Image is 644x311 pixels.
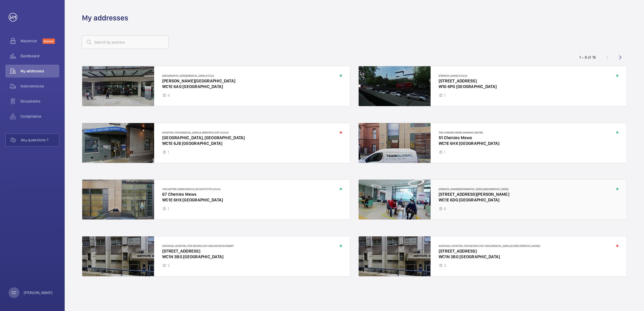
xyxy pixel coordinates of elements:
[82,36,169,49] input: Search by address
[12,290,16,295] p: CC
[43,39,55,44] span: Discover
[21,137,59,143] span: Any questions ?
[20,68,59,74] span: My addresses
[20,53,59,59] span: Dashboard
[20,99,59,104] span: Documents
[579,55,596,60] div: 1 – 8 of 18
[20,38,43,44] span: Maximize
[24,290,53,295] p: [PERSON_NAME]
[20,114,59,119] span: Compliance
[20,83,59,89] span: Interventions
[82,13,128,23] h1: My addresses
